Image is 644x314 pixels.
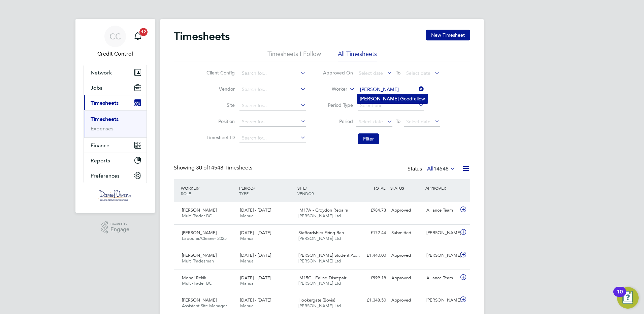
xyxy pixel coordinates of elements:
span: Manual [240,280,255,286]
span: [DATE] - [DATE] [240,297,271,303]
div: 10 [617,292,623,301]
span: Multi Tradesman [182,258,214,264]
span: [PERSON_NAME] Ltd [298,213,341,219]
span: IM15C - Ealing Disrepair [298,275,346,281]
span: [PERSON_NAME] Student Ac… [298,252,360,258]
div: [PERSON_NAME] [424,295,459,306]
b: [PERSON_NAME] [360,96,399,102]
span: Network [91,69,112,76]
span: [PERSON_NAME] [182,297,217,303]
span: [PERSON_NAME] Ltd [298,280,341,286]
li: Timesheets I Follow [267,50,321,62]
a: Go to home page [84,190,147,201]
label: Worker [317,86,347,93]
div: Approved [389,273,424,284]
div: Submitted [389,227,424,239]
span: Select date [359,70,383,76]
label: Client Config [204,70,235,76]
a: 12 [131,26,144,47]
span: [PERSON_NAME] Ltd [298,303,341,309]
input: Select one [358,101,424,111]
label: Period [323,118,353,124]
span: Assistant Site Manager [182,303,227,309]
span: CC [109,32,121,41]
div: [PERSON_NAME] [424,227,459,239]
input: Search for... [358,85,424,94]
span: 14548 Timesheets [196,164,252,171]
span: Multi-Trader BC [182,280,212,286]
div: SITE [296,182,354,199]
label: Approved On [323,70,353,76]
span: Timesheets [91,100,119,106]
label: Period Type [323,102,353,108]
span: To [394,68,402,77]
b: G [400,96,404,102]
span: 12 [139,28,148,36]
span: Staffordshire Firing Ran… [298,230,348,235]
span: Credit Control [84,50,147,58]
input: Search for... [239,101,306,111]
span: [DATE] - [DATE] [240,275,271,281]
button: Timesheets [84,95,147,110]
div: Showing [174,164,254,171]
li: oodfellow [357,94,428,103]
span: 14548 [433,165,449,172]
button: Jobs [84,80,147,95]
div: Timesheets [84,110,147,137]
span: [DATE] - [DATE] [240,252,271,258]
span: / [254,185,255,191]
span: [PERSON_NAME] [182,252,217,258]
span: Mongi Rekik [182,275,206,281]
button: Preferences [84,168,147,183]
span: Select date [406,70,430,76]
span: [PERSON_NAME] [182,230,217,235]
label: Vendor [204,86,235,92]
input: Search for... [239,133,306,143]
nav: Main navigation [75,19,155,213]
a: Timesheets [91,116,119,122]
div: £172.44 [354,227,389,239]
label: Position [204,118,235,124]
div: Alliance Team [424,205,459,216]
span: / [198,185,199,191]
span: Multi-Trader BC [182,213,212,219]
span: Labourer/Cleaner 2025 [182,235,227,241]
div: Alliance Team [424,273,459,284]
div: STATUS [389,182,424,194]
button: Network [84,65,147,80]
span: Reports [91,157,110,164]
label: Timesheet ID [204,134,235,140]
span: [PERSON_NAME] Ltd [298,258,341,264]
span: Manual [240,213,255,219]
div: Approved [389,250,424,261]
div: PERIOD [237,182,296,199]
span: Engage [110,227,129,232]
span: Jobs [91,85,102,91]
div: £984.73 [354,205,389,216]
input: Search for... [239,117,306,127]
button: Finance [84,138,147,153]
span: Manual [240,303,255,309]
span: [PERSON_NAME] Ltd [298,235,341,241]
span: ROLE [181,191,191,196]
a: Powered byEngage [101,221,130,234]
span: / [305,185,307,191]
div: Approved [389,205,424,216]
span: Select date [406,119,430,125]
span: Hookergate (Bovis) [298,297,335,303]
label: Site [204,102,235,108]
span: Preferences [91,172,120,179]
li: All Timesheets [338,50,377,62]
span: [DATE] - [DATE] [240,230,271,235]
div: £1,348.50 [354,295,389,306]
div: [PERSON_NAME] [424,250,459,261]
div: £999.18 [354,273,389,284]
div: WORKER [179,182,237,199]
span: TYPE [239,191,249,196]
button: Open Resource Center, 10 new notifications [617,287,639,309]
button: New Timesheet [426,30,470,40]
span: Finance [91,142,109,149]
span: [DATE] - [DATE] [240,207,271,213]
input: Search for... [239,85,306,94]
a: Expenses [91,125,114,132]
